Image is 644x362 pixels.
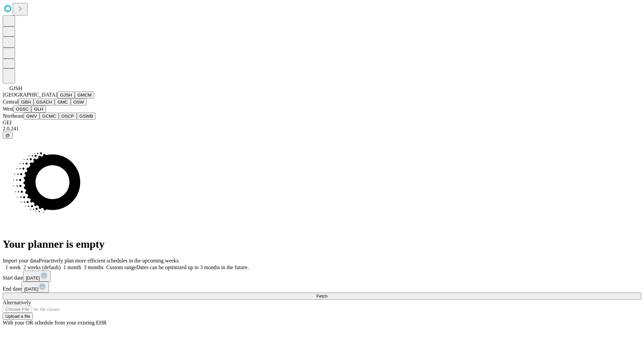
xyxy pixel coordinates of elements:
[77,113,96,120] button: GSWB
[9,85,22,91] span: GJSH
[3,282,641,293] div: End date
[24,287,38,292] span: [DATE]
[3,313,33,320] button: Upload a file
[3,258,39,263] span: Import your data
[23,270,51,282] button: [DATE]
[3,320,107,325] span: With your OR schedule from your existing EHR
[13,106,32,113] button: OSSC
[39,258,180,263] span: Proactively plan more efficient schedules in the upcoming weeks.
[59,113,77,120] button: OSCP
[5,133,10,138] span: @
[3,120,641,126] div: GEI
[316,294,327,299] span: Fetch
[3,113,23,119] span: Northeast
[26,276,40,281] span: [DATE]
[71,99,87,106] button: OSW
[136,264,249,270] span: Dates can be optimized up to 3 months in the future.
[3,293,641,300] button: Fetch
[23,264,61,270] span: 2 weeks (default)
[5,264,21,270] span: 1 week
[3,99,18,105] span: Central
[18,99,34,106] button: GBH
[3,300,31,305] span: Alternatively
[40,113,59,120] button: GCMC
[3,132,13,139] button: @
[3,106,13,112] span: West
[3,270,641,282] div: Start date
[23,113,40,120] button: GWV
[57,92,75,99] button: GJSH
[34,99,55,106] button: GSACH
[3,126,641,132] div: 2.0.241
[21,282,49,293] button: [DATE]
[31,106,46,113] button: GLH
[106,264,136,270] span: Custom range
[3,92,57,98] span: [GEOGRAPHIC_DATA]
[3,238,641,250] h1: Your planner is empty
[55,99,70,106] button: GMC
[84,264,104,270] span: 3 months
[75,92,94,99] button: GMCM
[63,264,81,270] span: 1 month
